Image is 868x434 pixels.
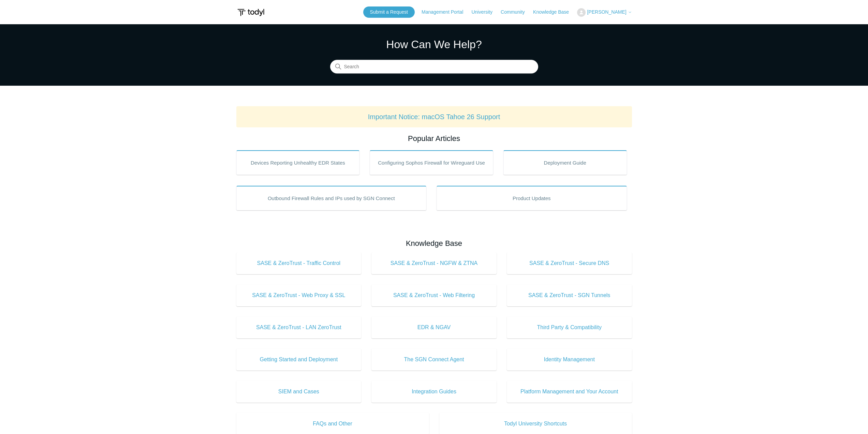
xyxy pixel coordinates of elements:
[368,113,500,121] a: Important Notice: macOS Tahoe 26 Support
[382,355,486,364] span: The SGN Connect Agent
[370,150,493,175] a: Configuring Sophos Firewall for Wireguard Use
[507,317,632,338] a: Third Party & Compatibility
[247,323,351,332] span: SASE & ZeroTrust - LAN ZeroTrust
[363,6,415,18] a: Submit a Request
[503,150,627,175] a: Deployment Guide
[450,420,622,428] span: Todyl University Shortcuts
[236,150,360,175] a: Devices Reporting Unhealthy EDR States
[236,317,362,338] a: SASE & ZeroTrust - LAN ZeroTrust
[330,36,538,53] h1: How Can We Help?
[371,381,497,403] a: Integration Guides
[247,291,351,299] span: SASE & ZeroTrust - Web Proxy & SSL
[382,388,486,396] span: Integration Guides
[371,284,497,306] a: SASE & ZeroTrust - Web Filtering
[507,284,632,306] a: SASE & ZeroTrust - SGN Tunnels
[247,355,351,364] span: Getting Started and Deployment
[236,381,362,403] a: SIEM and Cases
[382,323,486,332] span: EDR & NGAV
[517,259,622,267] span: SASE & ZeroTrust - Secure DNS
[236,349,362,370] a: Getting Started and Deployment
[507,349,632,370] a: Identity Management
[517,323,622,332] span: Third Party & Compatibility
[247,259,351,267] span: SASE & ZeroTrust - Traffic Control
[507,381,632,403] a: Platform Management and Your Account
[236,133,632,144] h2: Popular Articles
[501,9,532,16] a: Community
[236,284,362,306] a: SASE & ZeroTrust - Web Proxy & SSL
[471,9,499,16] a: University
[382,259,486,267] span: SASE & ZeroTrust - NGFW & ZTNA
[422,9,470,16] a: Management Portal
[236,186,427,210] a: Outbound Firewall Rules and IPs used by SGN Connect
[517,355,622,364] span: Identity Management
[236,6,265,19] img: Todyl Support Center Help Center home page
[247,420,419,428] span: FAQs and Other
[507,252,632,274] a: SASE & ZeroTrust - Secure DNS
[517,388,622,396] span: Platform Management and Your Account
[236,252,362,274] a: SASE & ZeroTrust - Traffic Control
[577,8,632,17] button: [PERSON_NAME]
[236,238,632,249] h2: Knowledge Base
[371,317,497,338] a: EDR & NGAV
[247,388,351,396] span: SIEM and Cases
[371,349,497,370] a: The SGN Connect Agent
[382,291,486,299] span: SASE & ZeroTrust - Web Filtering
[587,9,626,15] span: [PERSON_NAME]
[330,60,538,74] input: Search
[371,252,497,274] a: SASE & ZeroTrust - NGFW & ZTNA
[533,9,576,16] a: Knowledge Base
[517,291,622,299] span: SASE & ZeroTrust - SGN Tunnels
[437,186,627,210] a: Product Updates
